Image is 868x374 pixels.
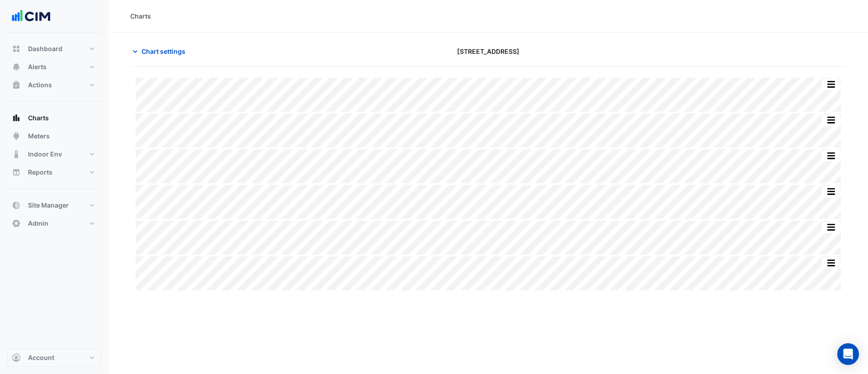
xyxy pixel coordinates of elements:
[12,114,21,123] app-icon: Charts
[142,47,185,56] span: Chart settings
[822,150,840,161] button: More Options
[822,257,840,269] button: More Options
[7,58,101,76] button: Alerts
[130,11,151,21] div: Charts
[7,214,101,232] button: Admin
[837,343,859,365] div: Open Intercom Messenger
[7,127,101,145] button: Meters
[12,132,21,141] app-icon: Meters
[457,47,519,56] span: [STREET_ADDRESS]
[822,114,840,126] button: More Options
[28,219,48,228] span: Admin
[7,145,101,163] button: Indoor Env
[7,163,101,181] button: Reports
[28,132,50,141] span: Meters
[7,196,101,214] button: Site Manager
[11,7,52,25] img: Company Logo
[12,201,21,210] app-icon: Site Manager
[130,43,191,59] button: Chart settings
[28,150,62,159] span: Indoor Env
[12,150,21,159] app-icon: Indoor Env
[28,80,52,90] span: Actions
[822,79,840,90] button: More Options
[28,353,54,362] span: Account
[12,80,21,90] app-icon: Actions
[7,109,101,127] button: Charts
[28,114,49,123] span: Charts
[12,168,21,177] app-icon: Reports
[28,201,69,210] span: Site Manager
[7,76,101,94] button: Actions
[7,40,101,58] button: Dashboard
[12,219,21,228] app-icon: Admin
[7,349,101,367] button: Account
[28,168,52,177] span: Reports
[12,44,21,53] app-icon: Dashboard
[822,186,840,197] button: More Options
[822,222,840,233] button: More Options
[28,44,62,53] span: Dashboard
[28,62,47,71] span: Alerts
[12,62,21,71] app-icon: Alerts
